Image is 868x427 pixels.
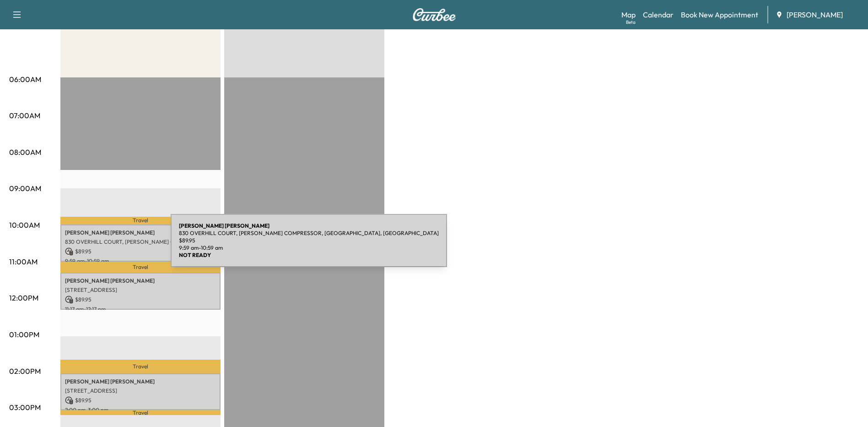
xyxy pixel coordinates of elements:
p: $ 89.95 [65,247,216,256]
p: [STREET_ADDRESS] [65,387,216,394]
a: Calendar [643,9,674,20]
p: [PERSON_NAME] [PERSON_NAME] [65,277,216,285]
p: Travel [60,360,221,373]
a: Book New Appointment [681,9,758,20]
p: 830 OVERHILL COURT, [PERSON_NAME] COMPRESSOR, [GEOGRAPHIC_DATA], [GEOGRAPHIC_DATA] [65,238,216,246]
p: 11:17 am - 12:17 pm [65,306,216,313]
p: 10:00AM [9,219,40,230]
a: MapBeta [621,9,636,20]
p: $ 89.95 [179,237,439,244]
p: 9:59 am - 10:59 am [65,257,216,265]
p: 09:00AM [9,183,41,194]
p: 03:00PM [9,402,41,413]
p: Travel [60,262,221,273]
p: [STREET_ADDRESS] [65,286,216,294]
p: 01:00PM [9,329,39,340]
p: $ 89.95 [65,396,216,405]
p: 11:00AM [9,256,38,267]
p: $ 89.95 [65,296,216,304]
p: 02:00PM [9,366,41,377]
p: 9:59 am - 10:59 am [179,244,439,252]
b: [PERSON_NAME] [PERSON_NAME] [179,222,270,229]
p: 830 OVERHILL COURT, [PERSON_NAME] COMPRESSOR, [GEOGRAPHIC_DATA], [GEOGRAPHIC_DATA] [179,230,439,237]
p: [PERSON_NAME] [PERSON_NAME] [65,378,216,385]
p: 12:00PM [9,292,38,303]
p: [PERSON_NAME] [PERSON_NAME] [65,229,216,236]
span: [PERSON_NAME] [787,9,843,20]
p: 2:00 pm - 3:00 pm [65,406,216,414]
p: 06:00AM [9,74,41,85]
img: Curbee Logo [412,8,456,21]
b: NOT READY [179,252,211,258]
p: 08:00AM [9,147,41,158]
p: Travel [60,217,221,224]
div: Beta [626,19,636,26]
p: 07:00AM [9,110,40,121]
p: Travel [60,410,221,415]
